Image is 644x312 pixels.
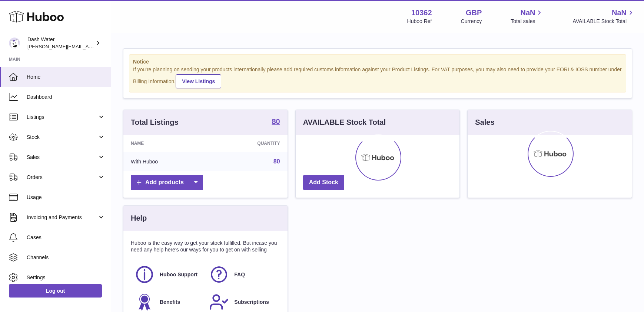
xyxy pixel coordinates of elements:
h3: Total Listings [131,117,179,127]
a: Log out [9,284,102,298]
strong: 10362 [411,8,432,18]
td: With Huboo [123,152,210,171]
h3: Sales [475,117,494,127]
a: Add products [131,175,203,190]
span: Subscriptions [234,299,269,306]
span: NaN [520,8,535,18]
div: Huboo Ref [407,18,432,25]
div: If you're planning on sending your products internationally please add required customs informati... [133,66,622,88]
h3: Help [131,213,147,223]
img: james@dash-water.com [9,38,20,49]
a: FAQ [209,264,276,285]
span: Home [27,74,105,81]
p: Huboo is the easy way to get your stock fulfilled. But incase you need any help here's our ways f... [131,240,280,254]
a: View Listings [176,74,221,88]
a: 80 [273,158,280,165]
span: Listings [27,114,97,121]
a: Benefits [135,292,202,312]
div: Currency [461,18,482,25]
div: Dash Water [27,36,94,50]
span: Settings [27,274,105,281]
span: Benefits [160,299,180,306]
th: Quantity [210,135,288,152]
span: FAQ [234,271,245,278]
strong: Notice [133,58,622,65]
a: 80 [272,118,280,127]
span: Stock [27,134,97,141]
span: Dashboard [27,94,105,101]
span: Huboo Support [160,271,197,278]
span: Orders [27,174,97,181]
strong: 80 [272,118,280,125]
span: Sales [27,154,97,161]
span: Usage [27,194,105,201]
span: Invoicing and Payments [27,214,97,221]
th: Name [123,135,210,152]
a: NaN AVAILABLE Stock Total [572,8,635,25]
a: Subscriptions [209,292,276,312]
a: Add Stock [303,175,344,190]
strong: GBP [466,8,482,18]
span: Total sales [511,18,544,25]
span: Cases [27,234,105,241]
span: [PERSON_NAME][EMAIL_ADDRESS][DOMAIN_NAME] [27,43,149,49]
span: Channels [27,254,105,261]
span: AVAILABLE Stock Total [572,18,635,25]
h3: AVAILABLE Stock Total [303,117,386,127]
a: NaN Total sales [511,8,544,25]
a: Huboo Support [135,264,202,285]
span: NaN [612,8,627,18]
